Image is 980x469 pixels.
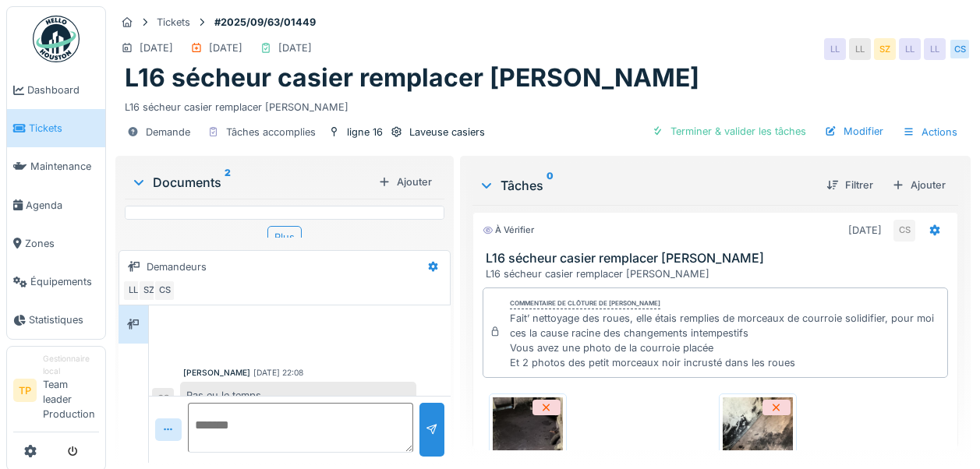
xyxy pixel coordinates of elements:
[486,266,951,281] div: L16 sécheur casier remplacer [PERSON_NAME]
[886,175,952,196] div: Ajouter
[180,382,416,409] div: Pas eu le temps
[949,38,971,60] div: CS
[33,16,80,62] img: Badge_color-CXgf-gQk.svg
[819,121,890,142] div: Modifier
[7,109,105,147] a: Tickets
[209,41,242,55] div: [DATE]
[43,353,99,428] li: Team leader Production
[29,312,99,327] span: Statistiques
[146,125,190,139] div: Demande
[183,367,250,379] div: [PERSON_NAME]
[820,175,879,196] div: Filtrer
[140,41,173,55] div: [DATE]
[13,353,99,432] a: TP Gestionnaire localTeam leader Production
[824,38,846,60] div: LL
[896,121,964,143] div: Actions
[267,226,302,249] div: Plus
[152,388,174,410] div: CS
[122,280,144,301] div: LL
[7,186,105,224] a: Agenda
[486,251,951,266] h3: L16 sécheur casier remplacer [PERSON_NAME]
[547,176,554,195] sup: 0
[30,274,99,289] span: Équipements
[483,224,534,237] div: À vérifier
[226,125,316,139] div: Tâches accomplies
[125,93,961,115] div: L16 sécheur casier remplacer [PERSON_NAME]
[43,353,99,377] div: Gestionnaire local
[154,280,175,301] div: CS
[253,367,303,379] div: [DATE] 22:08
[278,41,312,55] div: [DATE]
[225,173,231,192] sup: 2
[29,121,99,136] span: Tickets
[848,223,882,238] div: [DATE]
[26,198,99,213] span: Agenda
[372,171,438,192] div: Ajouter
[510,311,941,371] div: Fait’ nettoyage des roues, elle étais remplies de morceaux de courroie solidifier, pour moi ces l...
[899,38,921,60] div: LL
[479,176,814,195] div: Tâches
[131,173,372,192] div: Documents
[347,125,383,139] div: ligne 16
[7,147,105,185] a: Maintenance
[30,159,99,174] span: Maintenance
[25,236,99,251] span: Zones
[125,63,699,93] h1: L16 sécheur casier remplacer [PERSON_NAME]
[7,71,105,109] a: Dashboard
[147,259,207,274] div: Demandeurs
[893,220,915,242] div: CS
[208,15,322,30] strong: #2025/09/63/01449
[7,263,105,301] a: Équipements
[13,379,37,402] li: TP
[849,38,871,60] div: LL
[7,224,105,263] a: Zones
[27,83,99,97] span: Dashboard
[874,38,896,60] div: SZ
[157,15,190,30] div: Tickets
[646,121,812,142] div: Terminer & valider les tâches
[409,125,485,139] div: Laveuse casiers
[510,298,660,309] div: Commentaire de clôture de [PERSON_NAME]
[138,280,160,301] div: SZ
[924,38,946,60] div: LL
[7,301,105,339] a: Statistiques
